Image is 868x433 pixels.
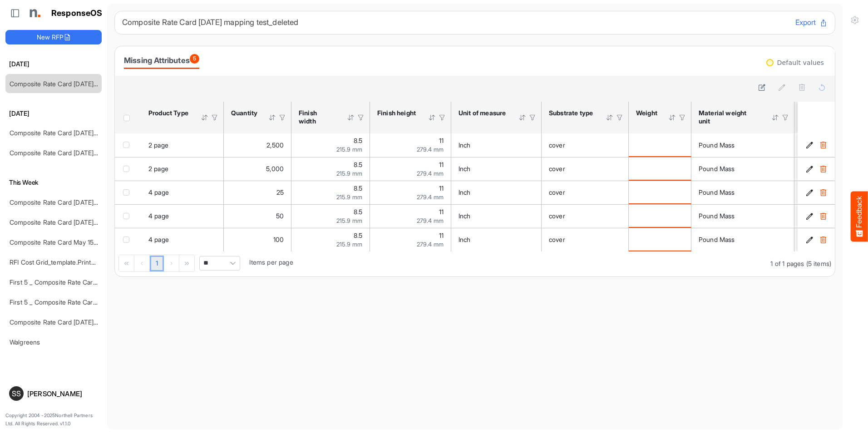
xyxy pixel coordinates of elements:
td: 11 is template cell Column Header httpsnorthellcomontologiesmapping-rulesmeasurementhasfinishsize... [370,133,451,157]
td: 8.5 is template cell Column Header httpsnorthellcomontologiesmapping-rulesmeasurementhasfinishsiz... [291,204,370,228]
span: Pagerdropdown [199,256,240,271]
td: 2 page is template cell Column Header product-type [141,157,224,181]
td: checkbox [115,157,141,181]
span: 2 page [148,165,168,172]
div: Product Type [148,109,189,117]
td: Inch is template cell Column Header httpsnorthellcomontologiesmapping-rulesmeasurementhasunitofme... [451,157,542,181]
button: Delete [819,188,828,197]
span: 11 [439,161,444,168]
span: 4 page [148,236,169,243]
button: Delete [819,235,828,244]
span: 100 [273,236,284,243]
button: Delete [819,212,828,221]
td: cover is template cell Column Header httpsnorthellcomontologiesmapping-rulesmaterialhassubstratem... [542,133,629,157]
div: Filter Icon [278,113,286,122]
td: 85dd4ff4-cc47-4483-89a8-b4431eb20b15 is template cell Column Header [798,228,837,251]
td: 11 is template cell Column Header httpsnorthellcomontologiesmapping-rulesmeasurementhasfinishsize... [370,181,451,204]
a: Composite Rate Card [DATE] mapping test [10,318,133,326]
div: Filter Icon [781,113,789,122]
span: 11 [439,231,444,239]
a: Composite Rate Card May 15-2 [10,238,100,246]
span: Inch [459,141,471,149]
div: Material weight unit [699,109,759,125]
td: checkbox [115,133,141,157]
td: Pound Mass is template cell Column Header httpsnorthellcomontologiesmapping-rulesmaterialhasmater... [691,133,794,157]
a: Composite Rate Card [DATE] mapping test_deleted [10,80,158,88]
td: 11 is template cell Column Header httpsnorthellcomontologiesmapping-rulesmeasurementhasfinishsize... [370,157,451,181]
td: is template cell Column Header httpsnorthellcomontologiesmapping-rulesmaterialhasmaterialweight [629,228,691,251]
span: 215.9 mm [336,193,362,201]
span: cover [549,188,565,196]
span: 4 page [148,212,169,220]
a: Composite Rate Card [DATE] mapping test_deleted [10,129,158,137]
td: 8.5 is template cell Column Header httpsnorthellcomontologiesmapping-rulesmeasurementhasfinishsiz... [291,228,370,251]
span: 279.4 mm [417,241,444,248]
span: cover [549,141,565,149]
td: 100 is template cell Column Header httpsnorthellcomontologiesmapping-rulesorderhasquantity [224,228,291,251]
img: Northell [25,4,43,22]
div: Finish width [299,109,335,125]
td: Inch is template cell Column Header httpsnorthellcomontologiesmapping-rulesmeasurementhasunitofme... [451,181,542,204]
div: Filter Icon [678,113,686,122]
h6: This Week [5,177,102,187]
span: Inch [459,212,471,220]
span: 11 [439,184,444,192]
span: 215.9 mm [336,146,362,153]
div: Unit of measure [459,109,507,117]
span: 279.4 mm [417,170,444,177]
span: 50 [276,212,284,220]
span: 1 of 1 pages [770,260,804,267]
span: 279.4 mm [417,146,444,153]
div: Default values [777,59,824,66]
span: (5 items) [806,260,831,267]
span: 279.4 mm [417,217,444,224]
div: Substrate type [549,109,594,117]
div: Weight [636,109,656,117]
div: Go to first page [119,255,134,271]
span: Inch [459,188,471,196]
td: checkbox [115,181,141,204]
div: Finish height [377,109,416,117]
span: 2,500 [266,141,284,149]
td: 9e1c1660-f1fb-4e94-90b4-4f23c58060d0 is template cell Column Header [798,181,837,204]
button: Edit [805,164,814,173]
td: cover is template cell Column Header httpsnorthellcomontologiesmapping-rulesmaterialhassubstratem... [542,181,629,204]
td: 4 page is template cell Column Header product-type [141,204,224,228]
span: Pound Mass [699,212,735,220]
a: Composite Rate Card [DATE] mapping test_deleted [10,149,158,157]
td: is template cell Column Header httpsnorthellcomontologiesmapping-rulesmaterialhasmaterialweight [629,157,691,181]
span: 8.5 [354,184,362,192]
span: 25 [276,188,284,196]
a: First 5 _ Composite Rate Card [DATE] [10,298,118,306]
div: Quantity [231,109,256,117]
td: 50 is template cell Column Header httpsnorthellcomontologiesmapping-rulesorderhasquantity [224,204,291,228]
button: Feedback [851,192,868,242]
button: Edit [805,212,814,221]
span: 8.5 [354,208,362,216]
button: Delete [819,141,828,150]
td: 151b78c6-0a89-4aeb-bf73-a952069059b5 is template cell Column Header [798,204,837,228]
button: Edit [805,188,814,197]
span: 8.5 [354,137,362,144]
td: 11 is template cell Column Header httpsnorthellcomontologiesmapping-rulesmeasurementhasfinishsize... [370,228,451,251]
span: Inch [459,165,471,172]
td: Pound Mass is template cell Column Header httpsnorthellcomontologiesmapping-rulesmaterialhasmater... [691,157,794,181]
div: [PERSON_NAME] [27,390,98,397]
td: cover is template cell Column Header httpsnorthellcomontologiesmapping-rulesmaterialhassubstratem... [542,204,629,228]
td: 2 page is template cell Column Header product-type [141,133,224,157]
span: 215.9 mm [336,217,362,224]
td: 4 page is template cell Column Header product-type [141,228,224,251]
td: Inch is template cell Column Header httpsnorthellcomontologiesmapping-rulesmeasurementhasunitofme... [451,133,542,157]
td: is template cell Column Header httpsnorthellcomontologiesmapping-rulesmaterialhasmaterialweight [629,181,691,204]
h6: [DATE] [5,108,102,118]
div: Filter Icon [357,113,365,122]
td: Inch is template cell Column Header httpsnorthellcomontologiesmapping-rulesmeasurementhasunitofme... [451,204,542,228]
span: 5 [190,54,199,64]
td: checkbox [115,228,141,251]
td: is template cell Column Header httpsnorthellcomontologiesmapping-rulesmaterialhasmaterialweight [629,204,691,228]
span: cover [549,212,565,220]
th: Header checkbox [115,102,141,133]
button: New RFP [5,30,102,44]
span: Pound Mass [699,165,735,172]
span: 11 [439,208,444,216]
